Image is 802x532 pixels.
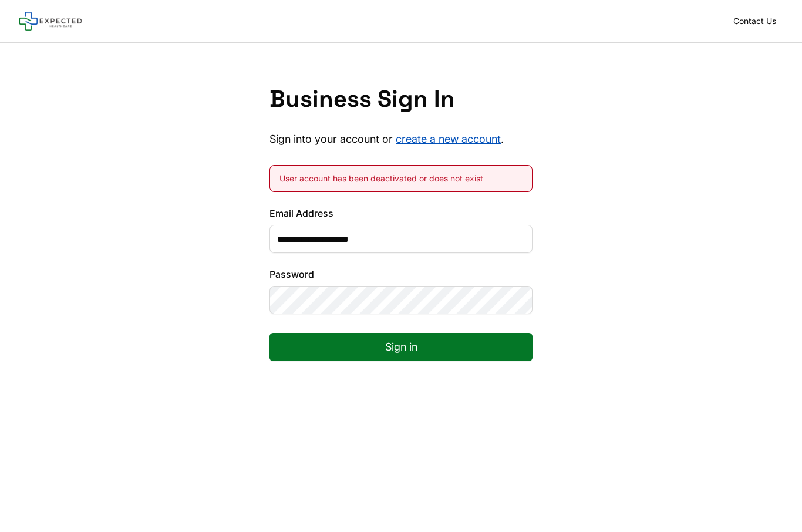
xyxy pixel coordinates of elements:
[269,267,533,281] label: Password
[279,173,523,184] div: User account has been deactivated or does not exist
[269,206,533,220] label: Email Address
[269,333,533,361] button: Sign in
[269,132,533,146] p: Sign into your account or .
[726,13,783,29] a: Contact Us
[396,133,501,145] a: create a new account
[269,85,533,113] h1: Business Sign In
